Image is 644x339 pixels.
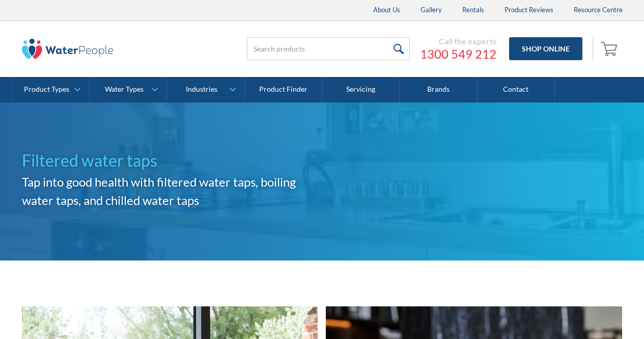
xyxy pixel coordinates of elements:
a: Product Types [12,77,89,102]
div: Call the experts [420,36,496,46]
iframe: podium webchat widget bubble [542,288,644,339]
input: Search products [247,37,410,60]
a: Servicing [322,77,400,102]
h2: Tap into good health with filtered water taps, boiling water taps, and chilled water taps [22,173,322,210]
div: Industries [186,85,217,94]
h1: Filtered water taps [22,148,322,173]
a: Industries [167,77,244,102]
div: Product Types [24,85,69,94]
a: 1300 549 212 [420,46,496,62]
img: The Water People [22,39,114,59]
a: Open empty cart [598,37,623,61]
a: Contact [478,77,555,102]
a: Water Types [90,77,166,102]
a: Shop Online [509,37,582,60]
a: Brands [400,77,477,102]
a: Product Finder [245,77,322,102]
img: shopping cart [601,40,620,57]
div: Water Types [105,85,144,94]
